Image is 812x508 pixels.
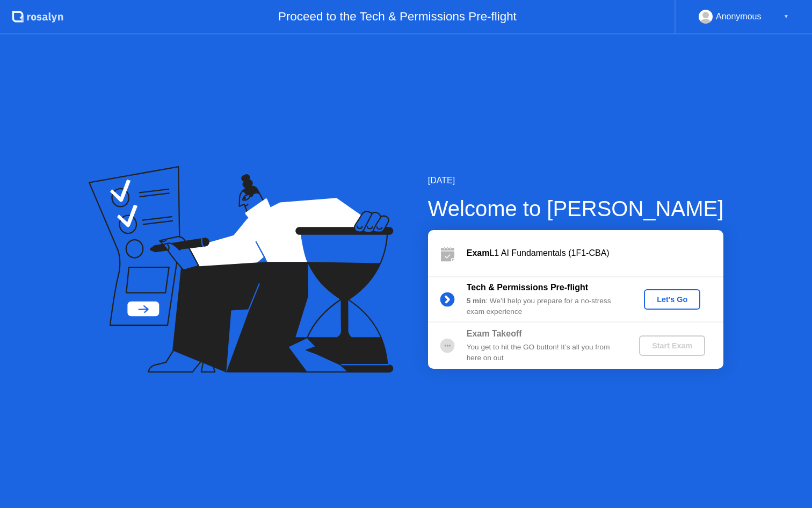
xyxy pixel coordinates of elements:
div: Let's Go [648,295,696,304]
div: Start Exam [643,341,701,350]
div: Welcome to [PERSON_NAME] [428,192,724,225]
button: Let's Go [644,289,700,310]
b: Tech & Permissions Pre-flight [467,283,588,292]
b: Exam [467,248,490,257]
div: : We’ll help you prepare for a no-stress exam experience [467,296,621,318]
button: Start Exam [639,335,705,356]
div: [DATE] [428,174,724,187]
b: Exam Takeoff [467,329,522,338]
div: You get to hit the GO button! It’s all you from here on out [467,342,621,364]
div: Anonymous [716,10,762,24]
b: 5 min [467,297,486,305]
div: L1 AI Fundamentals (1F1-CBA) [467,247,723,260]
div: ▼ [784,10,789,24]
